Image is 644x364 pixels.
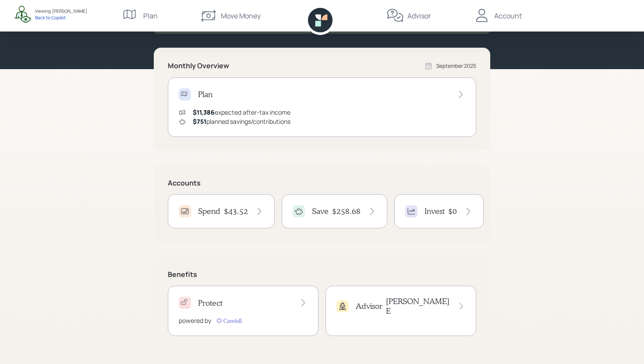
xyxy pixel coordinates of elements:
span: $11,386 [193,108,215,116]
div: Advisor [407,10,431,21]
div: expected after-tax income [193,108,290,117]
h5: Benefits [168,270,476,279]
h4: Invest [425,206,445,216]
h4: $43.52 [224,206,248,216]
div: September 2025 [436,62,476,70]
h4: $0 [448,206,457,216]
h4: $258.68 [332,206,361,216]
div: powered by [179,316,211,325]
h5: Monthly Overview [168,62,229,70]
h4: Protect [198,298,223,308]
h5: Accounts [168,179,476,187]
h4: Advisor [356,301,382,311]
span: $751 [193,117,206,126]
div: planned savings/contributions [193,117,290,126]
h4: Spend [198,206,220,216]
div: Plan [143,10,158,21]
h4: [PERSON_NAME] E [386,297,450,315]
img: carefull-M2HCGCDH.digested.png [215,316,243,325]
h4: Save [312,206,329,216]
div: Viewing: [PERSON_NAME] [35,8,87,14]
div: Account [494,10,522,21]
h4: Plan [198,90,212,99]
div: Move Money [221,10,261,21]
div: Back to Copilot [35,14,87,21]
